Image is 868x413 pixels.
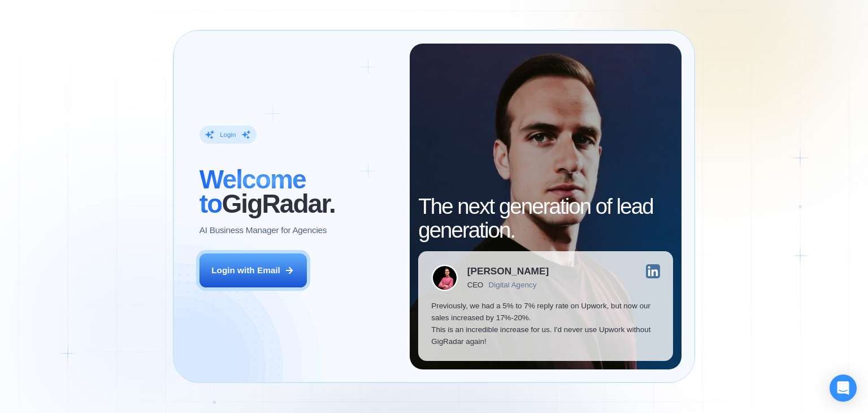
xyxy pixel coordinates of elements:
p: AI Business Manager for Agencies [199,224,327,236]
div: Login with Email [211,264,280,276]
div: CEO [467,281,483,289]
p: Previously, we had a 5% to 7% reply rate on Upwork, but now our sales increased by 17%-20%. This ... [431,300,660,348]
div: [PERSON_NAME] [467,266,549,276]
h2: ‍ GigRadar. [199,167,397,215]
div: Login [220,131,236,139]
button: Login with Email [199,253,307,287]
h2: The next generation of lead generation. [418,195,673,242]
span: Welcome to [199,165,306,218]
div: Open Intercom Messenger [830,375,857,402]
div: Digital Agency [489,281,537,289]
